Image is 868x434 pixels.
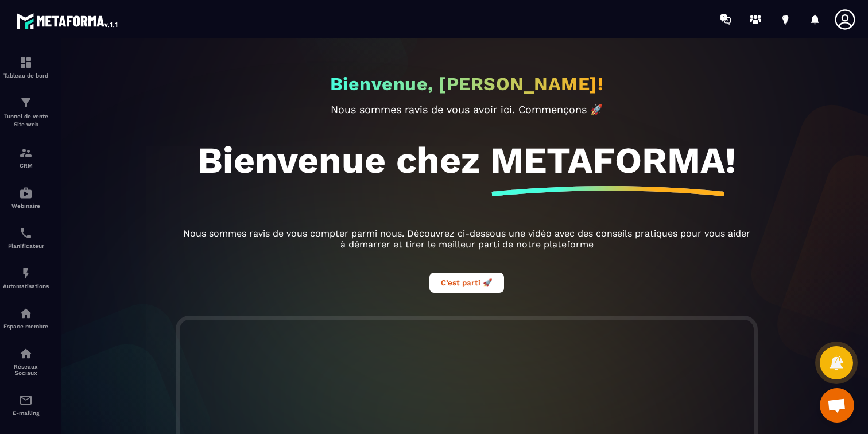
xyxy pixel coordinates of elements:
a: emailemailE-mailing [3,385,49,425]
p: Nous sommes ravis de vous avoir ici. Commençons 🚀 [180,103,754,115]
a: automationsautomationsWebinaire [3,177,49,218]
img: social-network [19,347,33,361]
p: CRM [3,162,49,169]
img: formation [19,96,33,110]
p: Tunnel de vente Site web [3,113,49,129]
img: automations [19,307,33,320]
img: formation [19,56,33,69]
img: automations [19,186,33,200]
p: Espace membre [3,323,49,330]
div: Ouvrir le chat [820,388,854,423]
p: Nous sommes ravis de vous compter parmi nous. Découvrez ci-dessous une vidéo avec des conseils pr... [180,228,754,250]
a: social-networksocial-networkRéseaux Sociaux [3,338,49,385]
h2: Bienvenue, [PERSON_NAME]! [330,73,604,95]
p: Réseaux Sociaux [3,363,49,376]
img: automations [19,266,33,280]
p: E-mailing [3,410,49,416]
h1: Bienvenue chez METAFORMA! [197,138,736,182]
a: formationformationCRM [3,137,49,177]
img: formation [19,146,33,160]
p: Tableau de bord [3,72,49,79]
img: scheduler [19,226,33,240]
a: C’est parti 🚀 [429,277,504,288]
a: formationformationTableau de bord [3,47,49,87]
img: logo [16,10,119,31]
p: Automatisations [3,283,49,289]
a: formationformationTunnel de vente Site web [3,87,49,137]
a: automationsautomationsAutomatisations [3,258,49,298]
p: Planificateur [3,243,49,249]
a: automationsautomationsEspace membre [3,298,49,338]
a: schedulerschedulerPlanificateur [3,218,49,258]
img: email [19,393,33,407]
button: C’est parti 🚀 [429,273,504,293]
p: Webinaire [3,203,49,209]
